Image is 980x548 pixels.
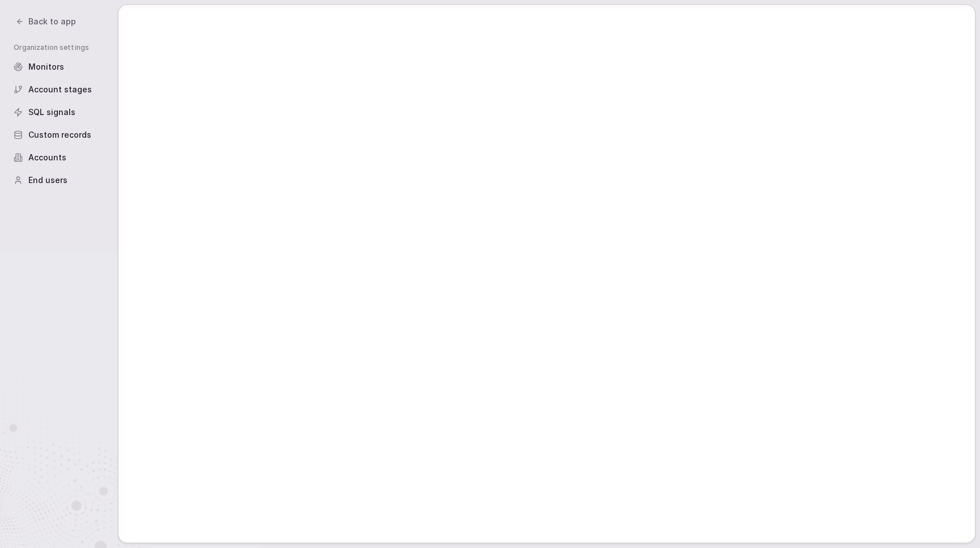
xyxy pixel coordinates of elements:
[7,147,111,168] a: Accounts
[7,79,111,100] a: Account stages
[28,129,91,141] span: Custom records
[28,16,76,27] span: Back to app
[7,57,111,77] a: Monitors
[9,14,83,29] button: Back to app
[7,102,111,122] a: SQL signals
[28,84,92,95] span: Account stages
[7,125,111,145] a: Custom records
[14,43,111,52] span: Organization settings
[28,61,64,73] span: Monitors
[28,175,67,186] span: End users
[7,170,111,190] a: End users
[28,107,75,118] span: SQL signals
[28,152,66,163] span: Accounts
